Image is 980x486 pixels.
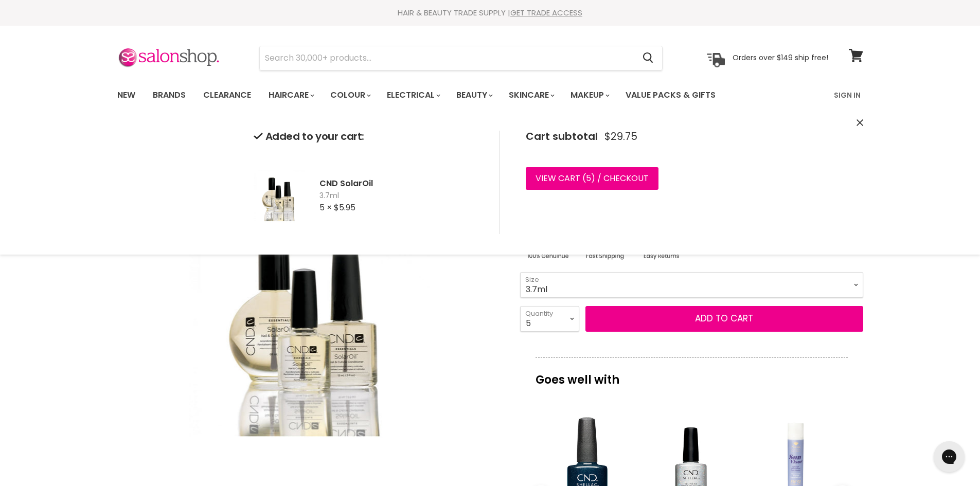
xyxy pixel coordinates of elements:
[929,438,970,476] iframe: Gorgias live chat messenger
[319,191,483,201] span: 3.7ml
[254,157,305,234] img: CND SolarOil
[319,178,483,189] h2: CND SolarOil
[319,202,332,213] span: 5 ×
[563,84,616,106] a: Makeup
[261,84,320,106] a: Haircare
[618,84,723,106] a: Value Packs & Gifts
[585,306,863,332] button: Add to cart
[379,84,447,106] a: Electrical
[145,84,193,106] a: Brands
[323,84,377,106] a: Colour
[260,46,635,70] input: Search
[195,84,259,106] a: Clearance
[586,172,591,184] span: 5
[536,357,848,391] p: Goes well with
[104,8,876,18] div: HAIR & BEAUTY TRADE SUPPLY |
[510,7,582,18] a: GET TRADE ACCESS
[526,167,658,190] a: View cart (5) / Checkout
[733,53,828,62] p: Orders over $149 ship free!
[828,84,867,106] a: Sign In
[110,84,143,106] a: New
[635,46,662,70] button: Search
[254,131,483,142] h2: Added to your cart:
[604,131,637,142] span: $29.75
[334,202,355,213] span: $5.95
[259,46,663,70] form: Product
[104,80,876,110] nav: Main
[520,306,579,332] select: Quantity
[449,84,499,106] a: Beauty
[110,80,776,110] ul: Main menu
[501,84,561,106] a: Skincare
[526,129,598,143] span: Cart subtotal
[857,118,863,129] button: Close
